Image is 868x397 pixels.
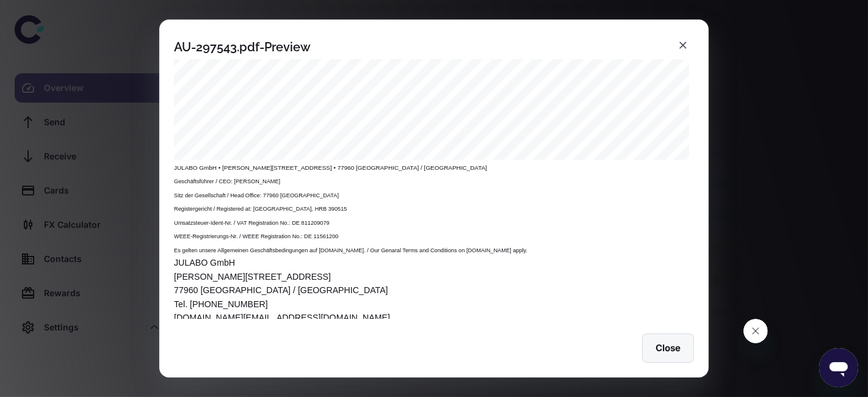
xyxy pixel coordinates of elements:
[174,192,226,198] span: Sitz der Gesellschaft
[217,206,251,212] span: Registered at:
[227,192,229,198] span: /
[174,40,311,54] div: AU-297543.pdf - Preview
[234,220,236,226] span: /
[642,333,694,363] button: Close
[174,164,217,171] span: JULABO GmbH
[242,233,302,239] span: WEEE Registration No.:
[239,233,241,239] span: /
[7,9,88,18] span: Hi. Need any help?
[819,348,858,387] iframe: Button to launch messaging window
[263,192,339,198] span: 77960 [GEOGRAPHIC_DATA]
[214,206,215,212] span: /
[234,178,280,184] span: [PERSON_NAME]
[215,178,217,184] span: /
[230,192,261,198] span: Head Office:
[293,285,295,295] span: /
[219,164,332,171] span: • [PERSON_NAME][STREET_ADDRESS]
[219,178,233,184] span: CEO:
[174,233,238,239] span: WEEE-Registrierungs-Nr.
[174,258,235,268] span: JULABO GmbH
[424,164,487,171] span: [GEOGRAPHIC_DATA]
[174,247,366,253] span: Es gelten unsere Allgemeinen Geschäftsbedingungen auf [DOMAIN_NAME].
[292,220,330,226] span: DE 811209079
[370,247,527,253] span: Our Genaral Terms and Conditions on [DOMAIN_NAME] apply.
[334,164,419,171] span: • 77960 [GEOGRAPHIC_DATA]
[304,233,338,239] span: DE 11561200
[237,220,291,226] span: VAT Registration No.:
[174,206,212,212] span: Registergericht
[174,178,214,184] span: Geschäftsführer
[367,247,369,253] span: /
[743,319,768,343] iframe: Close message
[174,285,291,295] span: 77960 [GEOGRAPHIC_DATA]
[174,299,268,309] span: Tel. [PHONE_NUMBER]
[174,272,331,282] span: [PERSON_NAME][STREET_ADDRESS]
[174,313,390,322] span: [DOMAIN_NAME][EMAIL_ADDRESS][DOMAIN_NAME]
[298,285,388,295] span: [GEOGRAPHIC_DATA]
[174,220,232,226] span: Umsatzsteuer-Ident-Nr.
[421,164,422,171] span: /
[253,206,347,212] span: [GEOGRAPHIC_DATA], HRB 390515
